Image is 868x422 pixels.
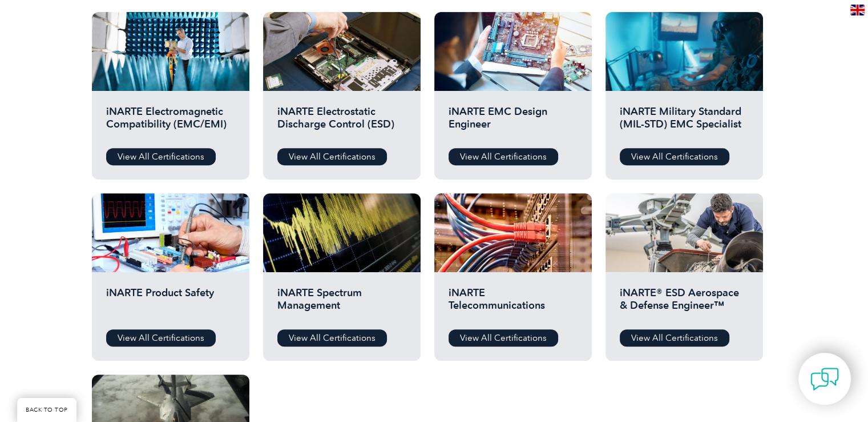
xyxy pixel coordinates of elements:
a: View All Certifications [277,148,387,165]
h2: iNARTE Military Standard (MIL-STD) EMC Specialist [620,105,749,140]
a: View All Certifications [106,329,216,347]
h2: iNARTE Telecommunications [449,286,578,321]
h2: iNARTE Product Safety [106,286,235,321]
img: contact-chat.png [810,365,839,393]
a: View All Certifications [620,329,729,347]
a: BACK TO TOP [17,398,76,422]
h2: iNARTE® ESD Aerospace & Defense Engineer™ [620,286,749,321]
h2: iNARTE Electromagnetic Compatibility (EMC/EMI) [106,105,235,140]
a: View All Certifications [106,148,216,165]
img: en [850,5,865,15]
a: View All Certifications [449,148,558,165]
h2: iNARTE Electrostatic Discharge Control (ESD) [277,105,406,140]
a: View All Certifications [449,329,558,347]
a: View All Certifications [277,329,387,347]
h2: iNARTE Spectrum Management [277,286,406,321]
h2: iNARTE EMC Design Engineer [449,105,578,140]
a: View All Certifications [620,148,729,165]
